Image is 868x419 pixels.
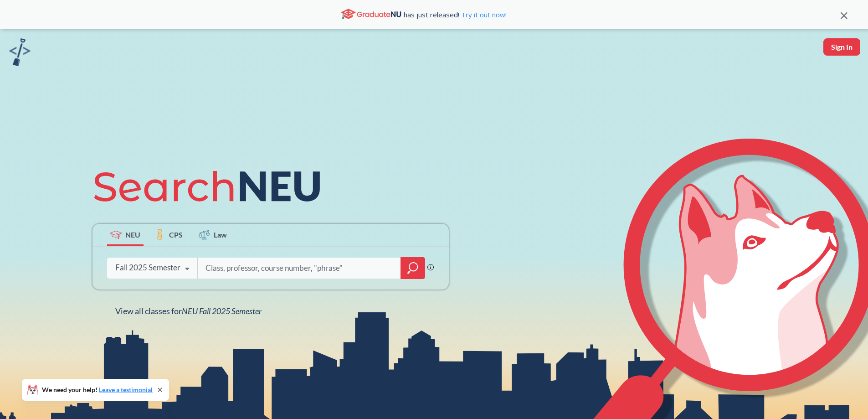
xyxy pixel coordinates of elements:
span: We need your help! [42,387,153,393]
input: Class, professor, course number, "phrase" [205,259,394,278]
span: NEU Fall 2025 Semester [182,306,262,316]
span: Law [214,229,227,240]
a: Try it out now! [459,10,507,19]
div: magnifying glass [401,257,425,279]
img: sandbox logo [9,38,31,66]
a: Leave a testimonial [99,386,153,393]
span: View all classes for [115,306,262,316]
a: sandbox logo [9,38,31,69]
button: Sign In [823,38,860,56]
span: NEU [125,229,140,240]
div: Fall 2025 Semester [115,263,180,273]
span: CPS [169,229,183,240]
svg: magnifying glass [407,262,418,274]
span: has just released! [404,10,507,20]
